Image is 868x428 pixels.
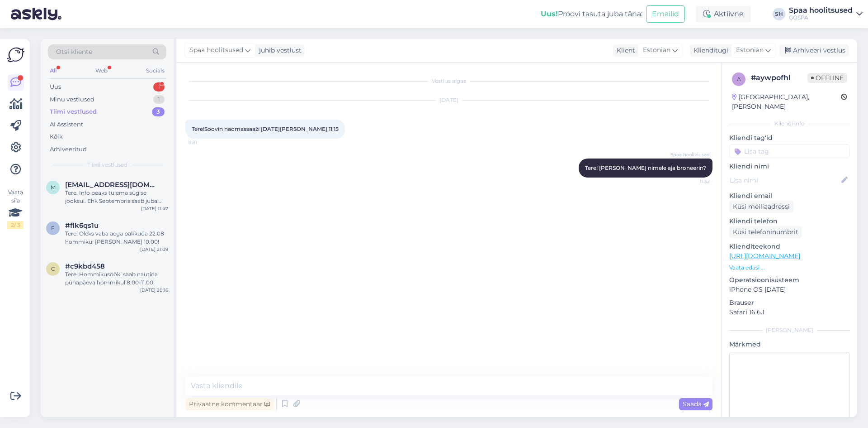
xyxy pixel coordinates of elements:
img: Askly Logo [7,46,24,63]
div: 1 [153,82,165,91]
div: 3 [152,107,165,116]
span: 11:32 [676,178,710,185]
div: Küsi meiliaadressi [729,201,793,213]
span: Offline [807,73,847,83]
p: Kliendi nimi [729,162,850,171]
p: Kliendi email [729,191,850,201]
div: [DATE] 20:16 [140,287,168,293]
div: Socials [144,65,166,77]
div: Kõik [50,132,63,141]
div: Arhiveeri vestlus [779,44,849,57]
div: Vaata siia [7,188,24,229]
div: GOSPA [789,14,853,21]
p: Vaata edasi ... [729,264,850,272]
span: c [51,265,55,272]
div: 2 / 3 [7,221,24,229]
div: Minu vestlused [50,95,94,104]
span: Saada [683,400,709,408]
div: Proovi tasuta juba täna: [541,9,642,19]
p: Kliendi telefon [729,216,850,226]
a: [URL][DOMAIN_NAME] [729,252,800,260]
span: Tiimi vestlused [87,161,127,169]
b: Uus! [541,10,558,18]
span: Spaa hoolitsused [670,151,710,158]
div: # aywpofhl [751,72,807,83]
div: [DATE] 11:47 [141,205,168,212]
div: Tere! Oleks vaba aega pakkuda 22.08 hommikul [PERSON_NAME] 10.00! [65,230,168,246]
p: Kliendi tag'id [729,133,850,143]
p: Brauser [729,298,850,308]
span: Estonian [736,45,764,55]
span: Spaa hoolitsused [189,45,243,55]
span: Otsi kliente [56,47,92,57]
div: Tiimi vestlused [50,107,97,116]
input: Lisa nimi [730,175,840,185]
div: Küsi telefoninumbrit [729,226,802,238]
input: Lisa tag [729,144,850,158]
span: Estonian [643,45,670,55]
div: 1 [153,95,165,104]
div: [GEOGRAPHIC_DATA], [PERSON_NAME] [732,92,841,111]
div: All [48,65,58,77]
p: iPhone OS [DATE] [729,285,850,294]
div: [DATE] [185,96,712,104]
div: Kliendi info [729,120,850,128]
span: maarit.voltri@gmail.com [65,181,159,189]
div: Klienditugi [690,46,728,55]
span: #flk6qs1u [65,221,99,230]
span: #c9kbd458 [65,262,105,270]
div: Privaatne kommentaar [185,398,274,410]
div: [PERSON_NAME] [729,326,850,334]
div: Klient [613,46,635,55]
span: f [51,225,55,231]
div: Tere! Hommikusööki saab nautida pühapäeva hommikul 8.00-11.00! [65,270,168,287]
div: Spaa hoolitsused [789,7,853,14]
p: Safari 16.6.1 [729,308,850,317]
div: Vestlus algas [185,77,712,85]
div: juhib vestlust [255,46,302,55]
p: Klienditeekond [729,242,850,251]
span: 11:31 [188,139,222,146]
div: Uus [50,82,61,91]
a: Spaa hoolitsusedGOSPA [789,7,863,21]
div: [DATE] 21:09 [140,246,168,253]
div: AI Assistent [50,120,83,129]
p: Operatsioonisüsteem [729,275,850,285]
div: Arhiveeritud [50,145,87,154]
span: Tere!Soovin näomassaaži [DATE][PERSON_NAME] 11.15 [192,125,339,132]
p: Märkmed [729,340,850,349]
span: m [51,184,56,191]
div: Tere. Info peaks tulema sügise jooksul. Ehk Septembris saab juba mingi vastuse. Kirjutage meile S... [65,189,168,205]
span: Tere! [PERSON_NAME] nimele aja broneerin? [585,164,706,171]
div: Web [94,65,109,77]
div: Aktiivne [696,6,751,22]
div: SH [773,8,785,20]
span: a [737,76,741,82]
button: Emailid [646,5,685,23]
